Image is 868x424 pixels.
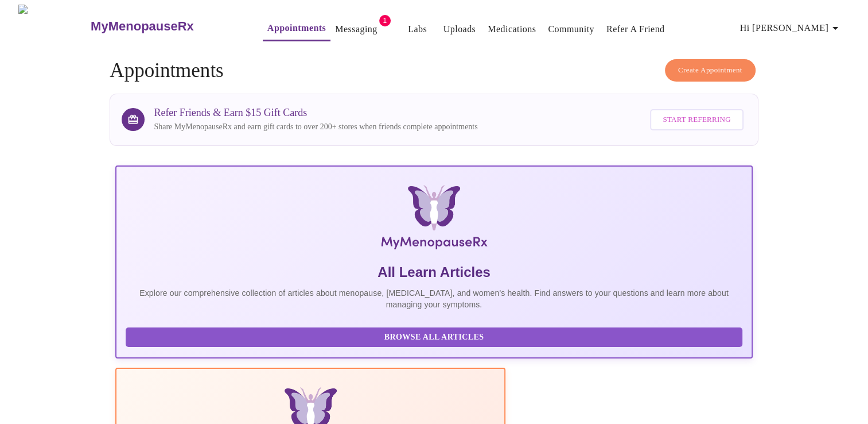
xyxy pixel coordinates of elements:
a: Start Referring [647,103,746,136]
p: Explore our comprehensive collection of articles about menopause, [MEDICAL_DATA], and women's hea... [126,287,742,310]
p: Share MyMenopauseRx and earn gift cards to over 200+ stores when friends complete appointments [154,121,477,133]
button: Medications [483,18,540,41]
button: Hi [PERSON_NAME] [735,17,847,40]
a: Uploads [443,21,476,37]
button: Messaging [330,18,382,41]
img: MyMenopauseRx Logo [18,5,89,48]
span: Browse All Articles [137,330,730,345]
button: Labs [399,18,436,41]
span: 1 [379,15,391,26]
button: Start Referring [650,109,743,130]
button: Appointments [263,17,330,41]
button: Browse All Articles [126,327,742,348]
a: Browse All Articles [126,332,745,341]
button: Uploads [439,18,481,41]
h3: Refer Friends & Earn $15 Gift Cards [154,107,477,119]
span: Start Referring [663,113,730,126]
a: MyMenopauseRx [89,6,240,47]
h3: MyMenopauseRx [91,19,194,34]
button: Create Appointment [665,59,756,82]
img: MyMenopauseRx Logo [221,185,647,254]
a: Medications [488,21,536,37]
a: Appointments [267,20,326,36]
a: Labs [408,21,427,37]
button: Community [543,18,599,41]
span: Hi [PERSON_NAME] [740,20,842,36]
h5: All Learn Articles [126,263,742,282]
a: Refer a Friend [606,21,665,37]
h4: Appointments [110,59,758,82]
span: Create Appointment [678,64,742,77]
a: Community [548,21,594,37]
a: Messaging [335,21,377,37]
button: Refer a Friend [602,18,670,41]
